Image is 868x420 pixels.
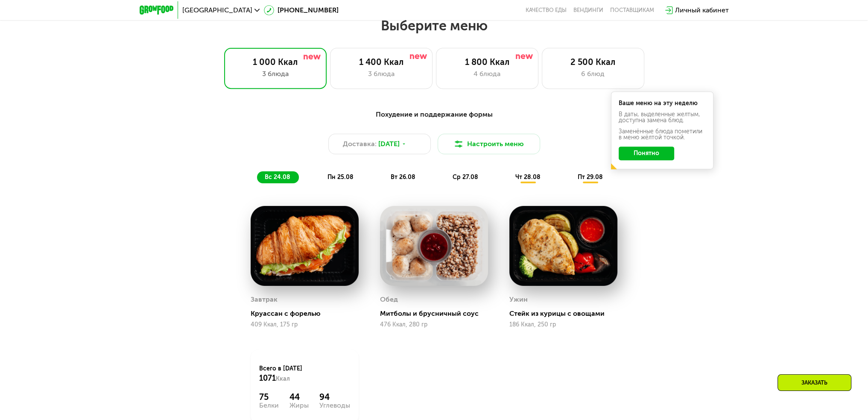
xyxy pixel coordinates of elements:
[251,321,359,328] div: 409 Ккал, 175 гр
[453,173,478,181] span: ср 27.08
[289,392,309,402] div: 44
[259,392,279,402] div: 75
[515,173,541,181] span: чт 28.08
[391,173,415,181] span: вт 26.08
[182,7,252,14] span: [GEOGRAPHIC_DATA]
[251,309,365,318] div: Круассан с форелью
[438,134,540,154] button: Настроить меню
[509,309,624,318] div: Стейк из курицы с овощами
[339,57,424,67] div: 1 400 Ккал
[509,321,617,328] div: 186 Ккал, 250 гр
[619,100,706,106] div: Ваше меню на эту неделю
[339,69,424,79] div: 3 блюда
[181,109,687,120] div: Похудение и поддержание формы
[343,139,377,149] span: Доставка:
[259,402,279,409] div: Белки
[380,293,398,306] div: Обед
[526,7,567,14] a: Качество еды
[619,112,706,123] div: В даты, выделенные желтым, доступна замена блюд.
[610,7,654,14] div: поставщикам
[573,7,603,14] a: Вендинги
[380,309,495,318] div: Митболы и брусничный соус
[551,69,635,79] div: 6 блюд
[233,69,318,79] div: 3 блюда
[251,293,278,306] div: Завтрак
[619,147,674,160] button: Понятно
[551,57,635,67] div: 2 500 Ккал
[259,373,276,383] span: 1071
[319,402,350,409] div: Углеводы
[445,57,529,67] div: 1 800 Ккал
[265,173,290,181] span: вс 24.08
[319,392,350,402] div: 94
[27,17,841,34] h2: Выберите меню
[378,139,400,149] span: [DATE]
[289,402,309,409] div: Жиры
[233,57,318,67] div: 1 000 Ккал
[777,374,851,391] div: Заказать
[445,69,529,79] div: 4 блюда
[264,5,339,15] a: [PHONE_NUMBER]
[259,364,350,383] div: Всего в [DATE]
[578,173,603,181] span: пт 29.08
[509,293,528,306] div: Ужин
[619,129,706,141] div: Заменённые блюда пометили в меню жёлтой точкой.
[327,173,354,181] span: пн 25.08
[675,5,729,15] div: Личный кабинет
[276,375,290,382] span: Ккал
[380,321,488,328] div: 476 Ккал, 280 гр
